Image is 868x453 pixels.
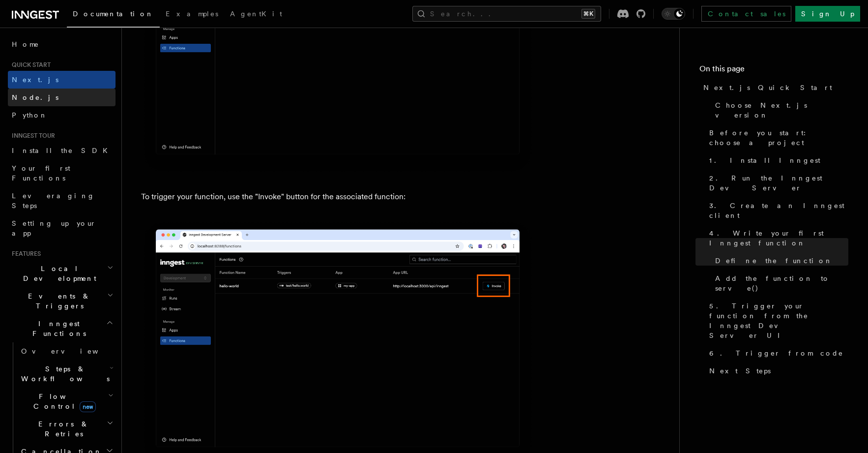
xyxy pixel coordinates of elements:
[705,197,848,224] a: 3. Create an Inngest client
[705,124,848,151] a: Before you start: choose a project
[8,71,116,89] a: Next.js
[8,159,116,187] a: Your first Functions
[166,10,218,18] span: Examples
[8,291,107,311] span: Events & Triggers
[709,301,848,340] span: 5. Trigger your function from the Inngest Dev Server UI
[699,63,848,79] h4: On this page
[8,35,116,53] a: Home
[230,10,282,18] span: AgentKit
[17,388,116,415] button: Flow Controlnew
[709,155,820,165] span: 1. Install Inngest
[17,364,110,384] span: Steps & Workflows
[160,3,224,27] a: Examples
[711,270,848,297] a: Add the function to serve()
[224,3,288,27] a: AgentKit
[412,6,601,22] button: Search...⌘K
[17,419,107,439] span: Errors & Retries
[705,297,848,344] a: 5. Trigger your function from the Inngest Dev Server UI
[711,252,848,270] a: Define the function
[705,224,848,252] a: 4. Write your first Inngest function
[699,79,848,96] a: Next.js Quick Start
[705,362,848,380] a: Next Steps
[581,9,595,19] kbd: ⌘K
[709,366,771,376] span: Next Steps
[17,360,116,388] button: Steps & Workflows
[8,132,55,140] span: Inngest tour
[67,3,160,28] a: Documentation
[715,100,848,120] span: Choose Next.js version
[709,128,848,148] span: Before you start: choose a project
[705,344,848,362] a: 6. Trigger from code
[12,76,58,84] span: Next.js
[709,201,848,220] span: 3. Create an Inngest client
[8,214,116,242] a: Setting up your app
[715,273,848,293] span: Add the function to serve()
[141,190,534,204] p: To trigger your function, use the "Invoke" button for the associated function:
[12,93,58,101] span: Node.js
[8,89,116,106] a: Node.js
[12,219,96,237] span: Setting up your app
[73,10,154,18] span: Documentation
[21,347,122,355] span: Overview
[12,39,39,49] span: Home
[709,348,843,358] span: 6. Trigger from code
[705,151,848,169] a: 1. Install Inngest
[8,315,116,342] button: Inngest Functions
[709,228,848,248] span: 4. Write your first Inngest function
[12,147,114,154] span: Install the SDK
[715,256,833,266] span: Define the function
[17,342,116,360] a: Overview
[662,8,685,20] button: Toggle dark mode
[705,169,848,197] a: 2. Run the Inngest Dev Server
[795,6,860,22] a: Sign Up
[711,96,848,124] a: Choose Next.js version
[8,319,106,338] span: Inngest Functions
[17,392,108,411] span: Flow Control
[8,264,107,283] span: Local Development
[8,106,116,124] a: Python
[8,61,51,69] span: Quick start
[8,187,116,214] a: Leveraging Steps
[12,164,70,182] span: Your first Functions
[8,142,116,159] a: Install the SDK
[701,6,791,22] a: Contact sales
[12,111,48,119] span: Python
[703,83,832,92] span: Next.js Quick Start
[8,250,41,258] span: Features
[80,401,96,412] span: new
[17,415,116,443] button: Errors & Retries
[8,287,116,315] button: Events & Triggers
[709,173,848,193] span: 2. Run the Inngest Dev Server
[12,192,95,210] span: Leveraging Steps
[8,260,116,287] button: Local Development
